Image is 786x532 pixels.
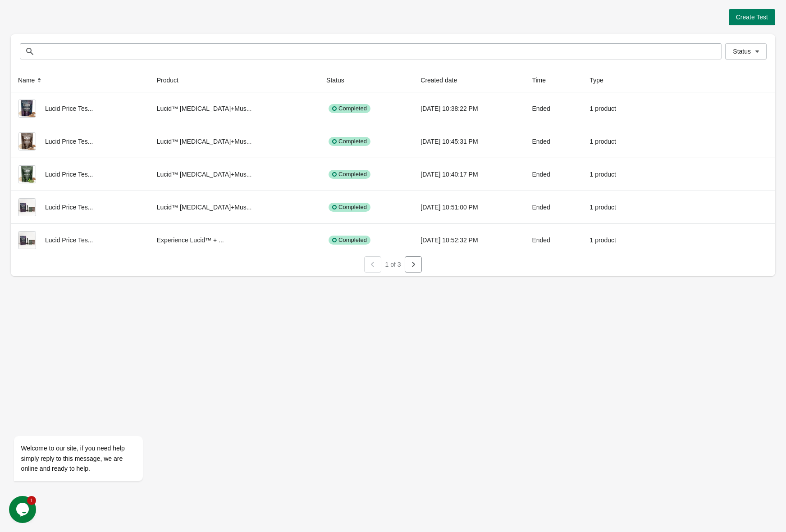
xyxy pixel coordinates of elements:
[157,165,312,183] div: Lucid™ [MEDICAL_DATA]+Mus...
[329,236,370,245] div: Completed
[329,203,370,212] div: Completed
[157,100,312,118] div: Lucid™ [MEDICAL_DATA]+Mus...
[9,496,38,523] iframe: chat widget
[157,198,312,216] div: Lucid™ [MEDICAL_DATA]+Mus...
[45,236,93,244] span: Lucid Price Tes...
[45,204,93,211] span: Lucid Price Tes...
[329,137,370,146] div: Completed
[725,43,767,59] button: Status
[590,100,639,118] div: 1 product
[153,72,191,88] button: Product
[729,9,775,25] button: Create Test
[420,100,517,118] div: [DATE] 10:38:22 PM
[590,198,639,216] div: 1 product
[417,72,470,88] button: Created date
[45,171,93,178] span: Lucid Price Tes...
[329,104,370,113] div: Completed
[736,14,768,21] span: Create Test
[590,231,639,249] div: 1 product
[532,165,575,183] div: Ended
[532,132,575,150] div: Ended
[9,355,171,491] iframe: chat widget
[157,231,312,249] div: Experience Lucid™ + ...
[586,72,616,88] button: Type
[532,231,575,249] div: Ended
[420,132,517,150] div: [DATE] 10:45:31 PM
[528,72,558,88] button: Time
[420,231,517,249] div: [DATE] 10:52:32 PM
[420,165,517,183] div: [DATE] 10:40:17 PM
[532,198,575,216] div: Ended
[420,198,517,216] div: [DATE] 10:51:00 PM
[323,72,357,88] button: Status
[385,261,401,268] span: 1 of 3
[45,138,93,145] span: Lucid Price Tes...
[14,72,47,88] button: Name
[590,132,639,150] div: 1 product
[590,165,639,183] div: 1 product
[157,132,312,150] div: Lucid™ [MEDICAL_DATA]+Mus...
[733,48,751,55] span: Status
[45,105,93,112] span: Lucid Price Tes...
[532,100,575,118] div: Ended
[329,170,370,179] div: Completed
